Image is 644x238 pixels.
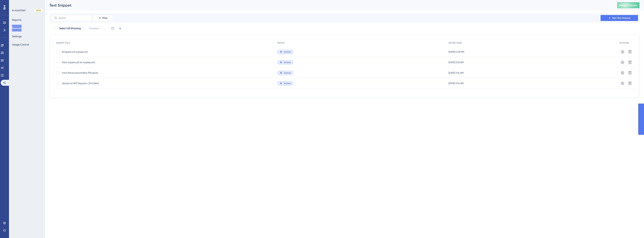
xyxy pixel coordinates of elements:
[62,50,122,53] span: Afvigelse på svejsepunkt
[12,33,22,40] button: Settings
[617,2,640,8] button: Publish Changes
[86,25,103,32] button: Deselect
[102,16,108,19] span: Filter
[449,71,464,74] span: [DATE] 11:14 AM
[59,17,89,19] input: Search
[12,9,26,12] div: AI ASSISTANT
[62,71,122,74] span: Intet Materialecertifikat Påkrævet
[12,16,21,23] button: Reports
[449,41,462,44] span: EDITED DATE
[34,9,43,12] div: BETA
[59,26,81,31] span: Select All Showing
[284,61,291,64] span: Active
[619,4,637,7] span: Publish Changes
[284,82,291,85] span: Active
[49,3,608,8] div: Text Snippet
[601,15,638,21] button: New Text Snippet
[62,61,122,64] span: Flere svejsere på ét svejsepunkt
[12,41,29,48] button: Usage Control
[449,50,464,53] span: [DATE] 01:39 PM
[612,16,631,19] span: New Text Snippet
[89,26,99,31] span: Deselect
[628,223,640,234] iframe: UserGuiding AI Assistant Launcher
[94,15,112,21] button: Filter
[284,50,291,53] span: Active
[12,25,22,31] button: Sources
[449,82,464,85] span: [DATE] 11:10 AM
[277,41,285,44] span: STATUS
[62,82,122,85] span: Upload af NDT Rapport i SOCWeld
[449,61,464,64] span: [DATE] 11:23 AM
[619,41,629,44] span: ACTIONS
[56,41,70,44] span: SNIPPET TITLE
[284,71,291,74] span: Active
